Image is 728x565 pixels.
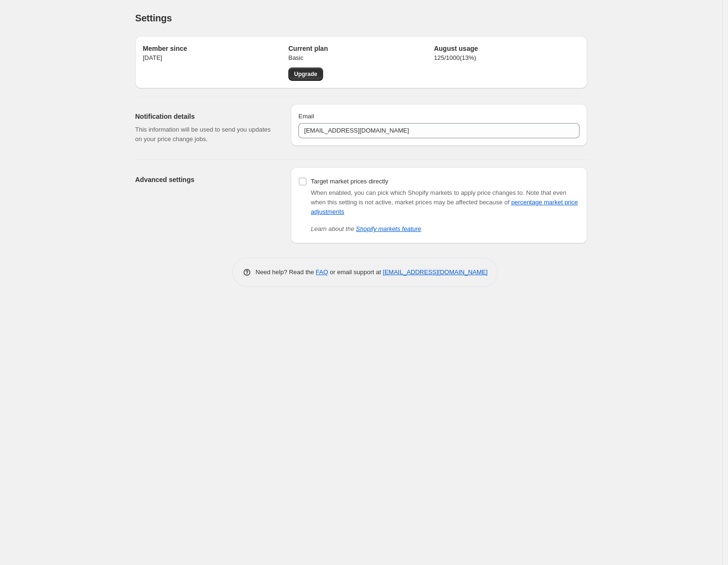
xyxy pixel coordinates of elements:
[256,268,316,276] span: Need help? Read the
[434,53,580,63] p: 125 / 1000 ( 13 %)
[135,175,275,184] h2: Advanced settings
[143,53,288,63] p: [DATE]
[311,189,578,215] span: Note that even when this setting is not active, market prices may be affected because of
[288,53,434,63] p: Basic
[135,13,172,23] span: Settings
[311,225,421,232] i: Learn about the
[383,268,488,276] a: [EMAIL_ADDRESS][DOMAIN_NAME]
[135,125,275,144] p: This information will be used to send you updates on your price change jobs.
[294,70,317,78] span: Upgrade
[135,112,275,121] h2: Notification details
[356,225,421,232] a: Shopify markets feature
[311,178,388,185] span: Target market prices directly
[434,44,580,53] h2: August usage
[288,44,434,53] h2: Current plan
[316,268,328,276] a: FAQ
[143,44,288,53] h2: Member since
[311,189,524,196] span: When enabled, you can pick which Shopify markets to apply price changes to.
[328,268,383,276] span: or email support at
[298,113,314,120] span: Email
[288,67,323,81] a: Upgrade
